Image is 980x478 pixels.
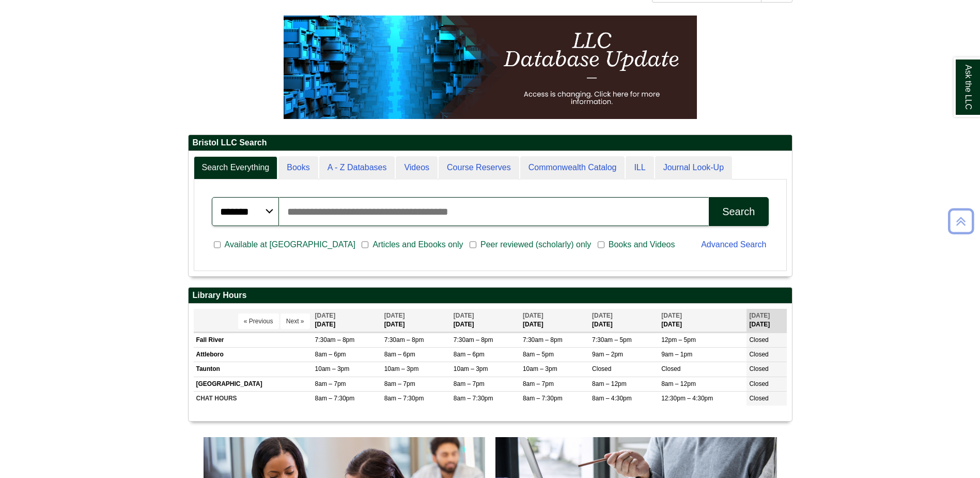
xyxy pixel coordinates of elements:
[470,240,476,249] input: Peer reviewed (scholarly) only
[194,333,313,348] td: Fall River
[194,377,313,391] td: [GEOGRAPHIC_DATA]
[194,348,313,362] td: Attleboro
[592,380,627,387] span: 8am – 12pm
[384,365,419,372] span: 10am – 3pm
[592,365,611,372] span: Closed
[384,312,405,319] span: [DATE]
[598,240,604,249] input: Books and Videos
[661,395,713,402] span: 12:30pm – 4:30pm
[384,336,424,343] span: 7:30am – 8pm
[523,351,554,358] span: 8am – 5pm
[189,135,792,151] h2: Bristol LLC Search
[384,351,415,358] span: 8am – 6pm
[749,336,768,343] span: Closed
[284,16,697,119] img: HTML tutorial
[520,156,625,180] a: Commonwealth Catalog
[523,336,563,343] span: 7:30am – 8pm
[238,313,279,329] button: « Previous
[315,365,350,372] span: 10am – 3pm
[722,206,755,218] div: Search
[523,312,543,319] span: [DATE]
[746,309,786,332] th: [DATE]
[523,380,554,387] span: 8am – 7pm
[659,309,746,332] th: [DATE]
[454,312,474,319] span: [DATE]
[384,380,415,387] span: 8am – 7pm
[194,156,278,180] a: Search Everything
[315,380,346,387] span: 8am – 7pm
[749,351,768,358] span: Closed
[523,395,563,402] span: 8am – 7:30pm
[315,395,355,402] span: 8am – 7:30pm
[451,309,520,332] th: [DATE]
[520,309,589,332] th: [DATE]
[655,156,732,180] a: Journal Look-Up
[709,197,768,226] button: Search
[454,395,493,402] span: 8am – 7:30pm
[749,365,768,372] span: Closed
[368,238,467,251] span: Articles and Ebooks only
[384,395,424,402] span: 8am – 7:30pm
[749,312,770,319] span: [DATE]
[362,240,368,249] input: Articles and Ebooks only
[661,380,696,387] span: 8am – 12pm
[454,336,493,343] span: 7:30am – 8pm
[382,309,451,332] th: [DATE]
[592,351,623,358] span: 9am – 2pm
[749,395,768,402] span: Closed
[604,238,679,251] span: Books and Videos
[661,365,680,372] span: Closed
[214,240,221,249] input: Available at [GEOGRAPHIC_DATA]
[454,365,488,372] span: 10am – 3pm
[944,214,977,228] a: Back to Top
[476,238,595,251] span: Peer reviewed (scholarly) only
[278,156,318,180] a: Books
[315,351,346,358] span: 8am – 6pm
[626,156,654,180] a: ILL
[281,313,310,329] button: Next »
[592,395,632,402] span: 8am – 4:30pm
[661,336,696,343] span: 12pm – 5pm
[592,336,632,343] span: 7:30am – 5pm
[454,380,485,387] span: 8am – 7pm
[592,312,613,319] span: [DATE]
[194,391,313,406] td: CHAT HOURS
[313,309,382,332] th: [DATE]
[701,240,766,249] a: Advanced Search
[749,380,768,387] span: Closed
[523,365,557,372] span: 10am – 3pm
[439,156,519,180] a: Course Reserves
[589,309,659,332] th: [DATE]
[221,238,360,251] span: Available at [GEOGRAPHIC_DATA]
[661,312,682,319] span: [DATE]
[315,336,355,343] span: 7:30am – 8pm
[661,351,692,358] span: 9am – 1pm
[315,312,336,319] span: [DATE]
[194,362,313,377] td: Taunton
[319,156,395,180] a: A - Z Databases
[189,288,792,304] h2: Library Hours
[396,156,438,180] a: Videos
[454,351,485,358] span: 8am – 6pm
